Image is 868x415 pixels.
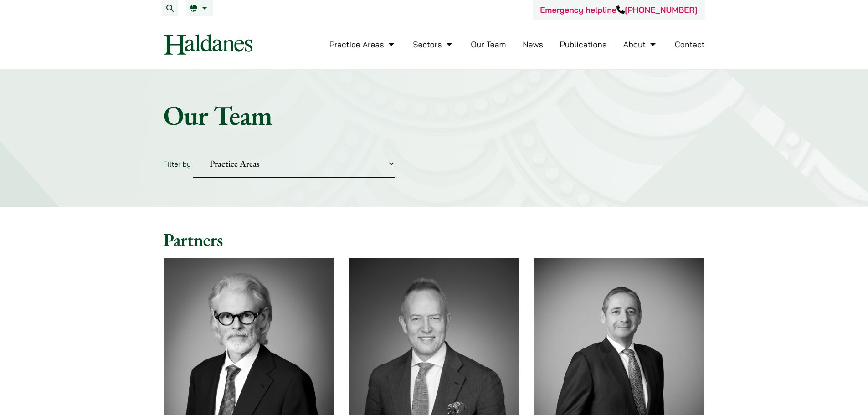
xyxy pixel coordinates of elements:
a: Our Team [471,39,506,50]
a: Practice Areas [329,39,396,50]
a: Sectors [413,39,454,50]
h2: Partners [164,229,705,251]
a: Emergency helpline[PHONE_NUMBER] [540,5,697,15]
label: Filter by [164,159,191,169]
img: Logo of Haldanes [164,34,252,55]
a: Publications [560,39,607,50]
a: News [523,39,543,50]
a: Contact [675,39,705,50]
h1: Our Team [164,99,705,132]
a: About [623,39,658,50]
a: EN [190,5,210,12]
